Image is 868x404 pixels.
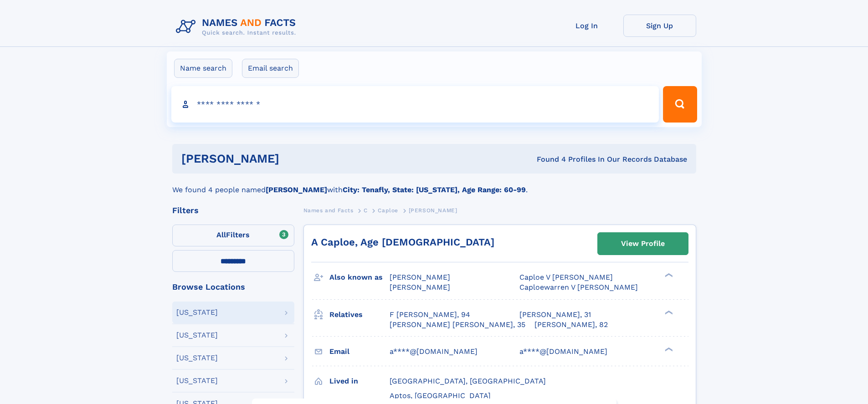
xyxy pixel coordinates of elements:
[364,205,368,216] a: C
[364,207,368,214] span: C
[329,307,390,322] h3: Relatives
[663,86,697,123] button: Search Button
[303,205,354,216] a: Names and Facts
[663,346,673,352] div: ❯
[343,185,526,194] b: City: Tenafly, State: [US_STATE], Age Range: 60-99
[172,225,294,246] label: Filters
[519,273,613,281] span: Caploe V [PERSON_NAME]
[390,273,450,281] span: [PERSON_NAME]
[519,310,591,320] a: [PERSON_NAME], 31
[598,233,688,255] a: View Profile
[242,59,299,78] label: Email search
[172,206,294,215] div: Filters
[176,377,218,384] div: [US_STATE]
[621,233,665,254] div: View Profile
[663,309,673,315] div: ❯
[409,207,457,214] span: [PERSON_NAME]
[181,153,408,164] h1: [PERSON_NAME]
[329,373,390,389] h3: Lived in
[550,15,623,37] a: Log In
[171,86,659,123] input: search input
[663,272,673,278] div: ❯
[329,344,390,359] h3: Email
[623,15,696,37] a: Sign Up
[519,283,638,291] span: Caploewarren V [PERSON_NAME]
[311,236,494,248] a: A Caploe, Age [DEMOGRAPHIC_DATA]
[378,205,398,216] a: Caploe
[176,354,218,362] div: [US_STATE]
[172,174,696,195] div: We found 4 people named with .
[176,332,218,339] div: [US_STATE]
[172,283,294,291] div: Browse Locations
[408,154,687,164] div: Found 4 Profiles In Our Records Database
[329,270,390,285] h3: Also known as
[172,15,303,39] img: Logo Names and Facts
[378,207,398,214] span: Caploe
[390,310,470,320] a: F [PERSON_NAME], 94
[266,185,327,194] b: [PERSON_NAME]
[390,320,525,330] a: [PERSON_NAME] [PERSON_NAME], 35
[390,377,546,385] span: [GEOGRAPHIC_DATA], [GEOGRAPHIC_DATA]
[216,230,226,239] span: All
[176,309,218,316] div: [US_STATE]
[534,320,608,330] a: [PERSON_NAME], 82
[390,391,491,400] span: Aptos, [GEOGRAPHIC_DATA]
[390,283,450,291] span: [PERSON_NAME]
[174,59,232,78] label: Name search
